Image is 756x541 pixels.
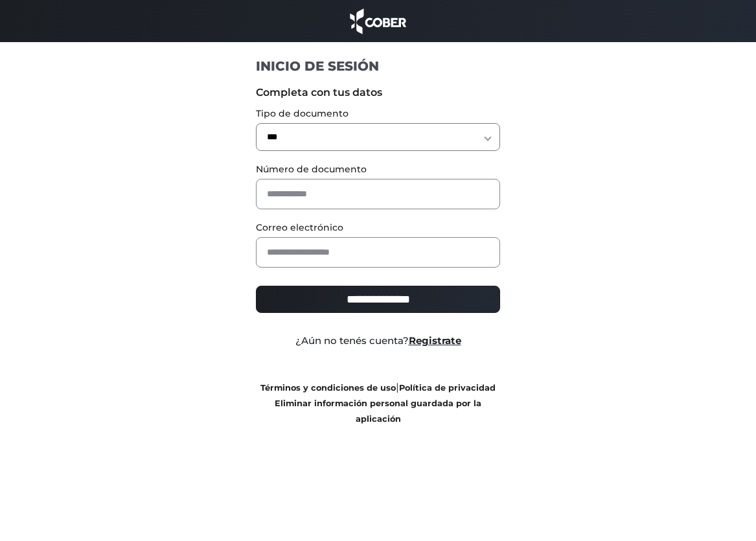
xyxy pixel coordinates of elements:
label: Número de documento [256,163,500,176]
a: Eliminar información personal guardada por la aplicación [275,398,481,424]
a: Términos y condiciones de uso [260,383,396,393]
label: Tipo de documento [256,107,500,121]
label: Correo electrónico [256,221,500,235]
div: | [246,380,510,426]
div: ¿Aún no tenés cuenta? [246,334,510,349]
a: Política de privacidad [399,383,496,393]
label: Completa con tus datos [256,85,500,100]
a: Registrate [409,334,461,347]
img: cober_marca.png [347,6,410,36]
h1: INICIO DE SESIÓN [256,58,500,75]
